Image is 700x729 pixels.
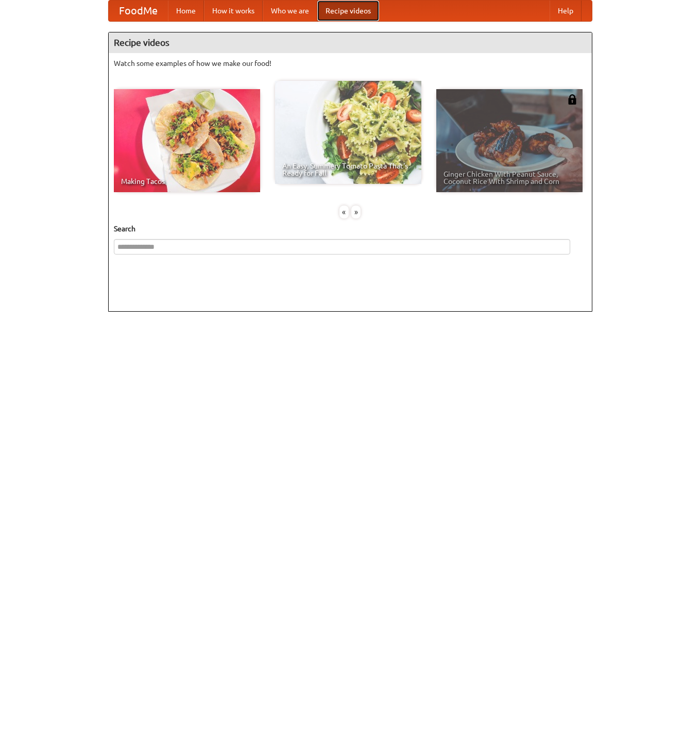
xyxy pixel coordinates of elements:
a: Who we are [263,1,317,21]
span: An Easy, Summery Tomato Pasta That's Ready for Fall [282,162,414,177]
a: Home [168,1,204,21]
a: FoodMe [109,1,168,21]
a: Help [550,1,582,21]
div: « [339,206,349,218]
a: Making Tacos [114,89,260,192]
div: » [351,206,361,218]
a: How it works [204,1,263,21]
h4: Recipe videos [109,32,592,53]
p: Watch some examples of how we make our food! [114,58,587,69]
h5: Search [114,224,587,234]
a: An Easy, Summery Tomato Pasta That's Ready for Fall [275,81,421,184]
img: 483408.png [567,94,577,105]
a: Recipe videos [317,1,379,21]
span: Making Tacos [121,178,253,185]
